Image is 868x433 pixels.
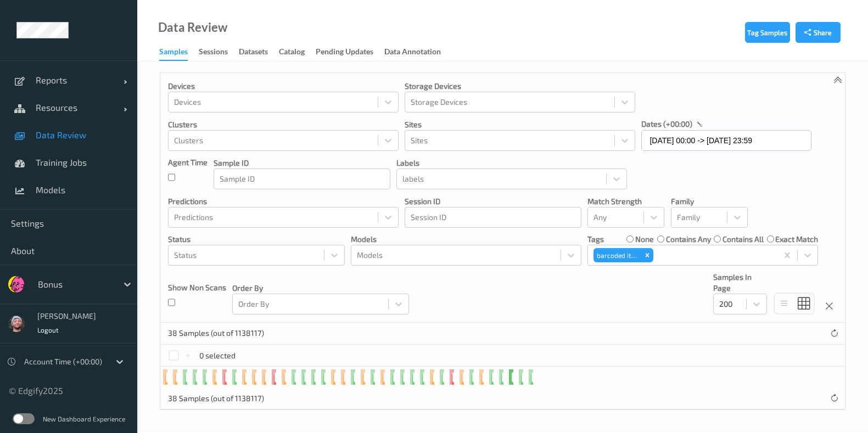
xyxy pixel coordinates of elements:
[279,46,305,60] div: Catalog
[587,234,604,245] p: Tags
[745,22,790,43] button: Tag Samples
[159,44,199,61] a: Samples
[168,282,226,293] p: Show Non Scans
[316,44,384,60] a: Pending Updates
[796,22,841,43] button: Share
[199,350,236,361] p: 0 selected
[168,234,345,245] p: Status
[168,393,264,404] p: 38 Samples (out of 1138117)
[279,44,316,60] a: Catalog
[239,44,279,60] a: Datasets
[384,46,441,60] div: Data Annotation
[214,158,390,168] p: Sample ID
[671,196,748,207] p: Family
[199,46,228,60] div: Sessions
[384,44,452,60] a: Data Annotation
[232,283,409,294] p: Order By
[593,248,641,262] div: barcoded item
[168,119,399,130] p: Clusters
[158,22,227,33] div: Data Review
[641,119,692,130] p: dates (+00:00)
[713,272,767,294] p: Samples In Page
[168,81,399,92] p: Devices
[396,158,627,168] p: labels
[635,234,654,245] label: none
[168,196,399,207] p: Predictions
[199,44,239,60] a: Sessions
[641,248,653,262] div: Remove barcoded item
[351,234,581,245] p: Models
[587,196,664,207] p: Match Strength
[168,328,264,339] p: 38 Samples (out of 1138117)
[168,157,208,168] p: Agent Time
[405,196,581,207] p: Session ID
[405,119,635,130] p: Sites
[159,46,188,61] div: Samples
[775,234,818,245] label: exact match
[405,81,635,92] p: Storage Devices
[239,46,268,60] div: Datasets
[666,234,711,245] label: contains any
[723,234,764,245] label: contains all
[316,46,373,60] div: Pending Updates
